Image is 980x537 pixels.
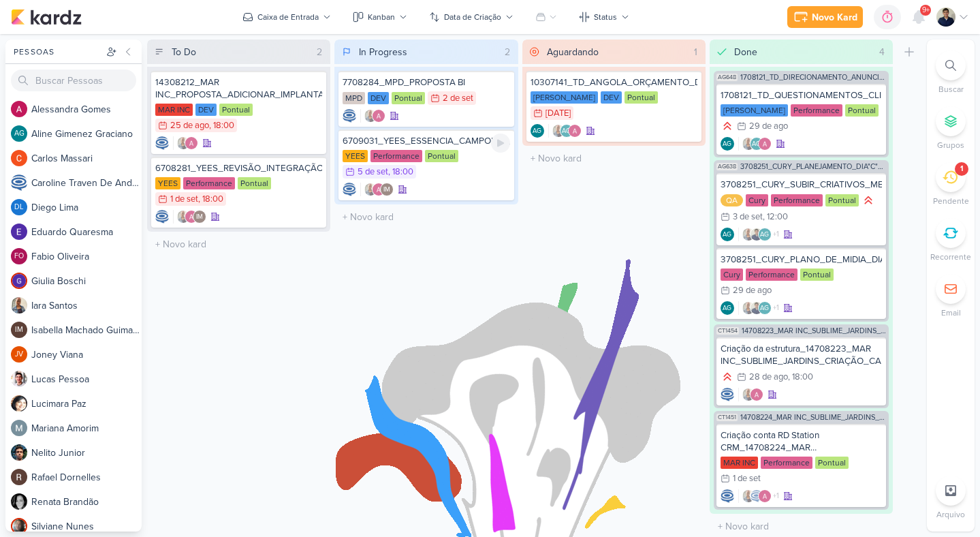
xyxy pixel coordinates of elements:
div: 2 [499,45,516,59]
div: Criador(a): Caroline Traven De Andrade [155,210,169,224]
div: DEV [601,91,622,104]
img: Caroline Traven De Andrade [343,183,356,196]
div: Criador(a): Caroline Traven De Andrade [721,388,734,401]
img: Iara Santos [742,388,755,401]
div: QA [721,194,743,206]
div: 5 de set [358,168,388,177]
p: Grupos [937,139,964,151]
img: Caroline Traven De Andrade [155,210,169,224]
div: A l i n e G i m e n e z G r a c i a n o [31,127,142,141]
p: AG [14,130,25,138]
img: Caroline Traven De Andrade [721,489,734,503]
div: Criação da estrutura_14708223_MAR INC_SUBLIME_JARDINS_CRIAÇÃO_CAMPANHA_GOOLE_ADS [721,343,882,367]
div: Performance [771,194,823,206]
div: L u c a s P e s s o a [31,372,142,386]
div: Criador(a): Caroline Traven De Andrade [721,489,734,503]
img: Iara Santos [364,109,377,123]
img: Iara Santos [11,297,27,313]
img: Iara Santos [364,183,377,196]
p: Buscar [938,83,964,95]
div: Pessoas [11,46,104,58]
p: Recorrente [930,251,971,263]
img: Caroline Traven De Andrade [155,136,169,150]
div: [PERSON_NAME] [531,91,598,104]
li: Ctrl + F [927,50,975,95]
p: IM [383,187,390,194]
input: + Novo kard [150,234,328,254]
div: R e n a t a B r a n d ã o [31,495,142,509]
img: Iara Santos [742,301,755,315]
p: AG [760,232,769,239]
div: F a b i o O l i v e i r a [31,249,142,264]
div: Aline Gimenez Graciano [11,125,27,142]
span: 9+ [922,5,930,16]
div: Fabio Oliveira [11,248,27,264]
div: 6709031_YEES_ESSENCIA_CAMPOLIM_INTEGRAÇÃO_FORM [343,135,509,147]
div: Criação conta RD Station CRM_14708224_MAR INC_SUBLIME_JARDINS_CRIAÇÃO_CAMPANHA_META_ADS [721,429,882,454]
div: Criador(a): Caroline Traven De Andrade [343,183,356,196]
div: Pontual [219,104,253,116]
div: 1 de set [733,474,761,483]
div: Performance [183,177,235,189]
div: 28 de ago [749,373,788,382]
div: Colaboradores: Iara Santos, Alessandra Gomes, Isabella Machado Guimarães [360,183,394,196]
div: M a r i a n a A m o r i m [31,421,142,435]
img: Caroline Traven De Andrade [343,109,356,123]
div: Cury [746,194,768,206]
div: Aline Gimenez Graciano [721,137,734,151]
div: YEES [155,177,180,189]
div: Pontual [815,457,849,469]
span: 3708251_CURY_PLANEJAMENTO_DIA"C"_SP [740,163,886,170]
p: DL [14,204,24,211]
div: Colaboradores: Iara Santos, Levy Pessoa, Aline Gimenez Graciano, Alessandra Gomes [738,228,779,241]
span: +1 [772,229,779,240]
p: AG [533,128,541,135]
div: MAR INC [721,457,758,469]
div: Criador(a): Caroline Traven De Andrade [155,136,169,150]
span: AG638 [716,163,738,170]
div: I s a b e l l a M a c h a d o G u i m a r ã e s [31,323,142,337]
div: 1708121_TD_QUESTIONAMENTOS_CLIENTE [721,89,882,102]
img: Lucimara Paz [11,395,27,412]
input: Buscar Pessoas [11,70,136,91]
div: I a r a S a n t o s [31,298,142,313]
p: AG [723,141,731,148]
div: Criador(a): Aline Gimenez Graciano [721,137,734,151]
img: Levy Pessoa [750,301,763,315]
img: Levy Pessoa [936,7,955,27]
div: 10307141_TD_ANGOLA_ORÇAMENTO_DEV_SITE_ANGOLA [531,76,697,89]
img: Alessandra Gomes [750,388,763,401]
span: CT1451 [716,414,738,421]
img: Iara Santos [742,228,755,241]
div: Performance [370,150,422,162]
div: Prioridade Alta [721,119,734,133]
div: Isabella Machado Guimarães [11,322,27,338]
p: AG [752,141,761,148]
div: Colaboradores: Iara Santos, Alessandra Gomes, Isabella Machado Guimarães [173,210,206,224]
div: Isabella Machado Guimarães [193,210,206,224]
div: Performance [761,457,812,469]
img: Rafael Dornelles [11,469,27,485]
div: S i l v i a n e N u n e s [31,519,142,534]
div: Pontual [845,104,879,117]
div: Colaboradores: Iara Santos, Levy Pessoa, Aline Gimenez Graciano, Alessandra Gomes [738,301,779,315]
p: Pendente [933,195,969,207]
img: Nelito Junior [11,444,27,461]
img: Iara Santos [176,136,190,150]
div: Colaboradores: Iara Santos, Alessandra Gomes [738,388,763,401]
span: +1 [772,303,779,313]
input: + Novo kard [525,149,703,168]
div: Pontual [625,91,658,104]
div: , 18:00 [388,168,413,177]
div: Prioridade Alta [721,370,734,384]
input: + Novo kard [712,517,890,536]
div: 29 de ago [749,122,788,131]
div: Pontual [800,268,834,281]
div: , 18:00 [209,121,234,130]
div: Pontual [392,92,425,104]
p: JV [15,351,23,358]
div: Aline Gimenez Graciano [560,124,573,138]
div: J o n e y V i a n a [31,348,142,362]
div: Criador(a): Aline Gimenez Graciano [531,124,544,138]
img: Iara Santos [742,137,755,151]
